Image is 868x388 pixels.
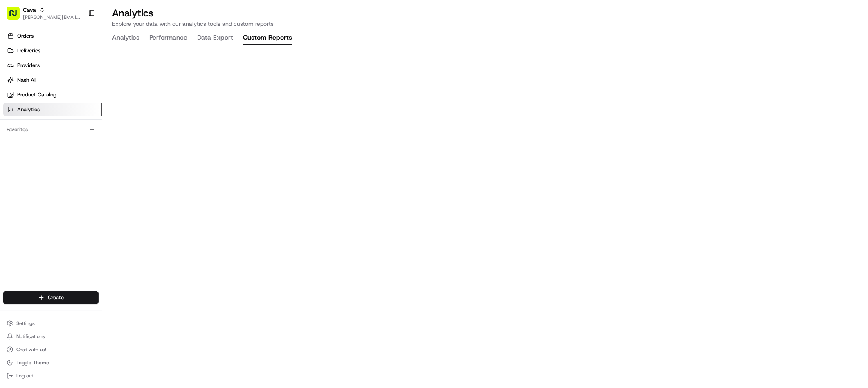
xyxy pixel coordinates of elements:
img: 1736555255976-a54dd68f-1ca7-489b-9aae-adbdc363a1c4 [16,127,23,133]
button: See all [127,104,149,114]
span: [PERSON_NAME] [25,148,66,155]
button: Cava[PERSON_NAME][EMAIL_ADDRESS][DOMAIN_NAME] [3,3,85,23]
span: • [89,126,92,133]
span: Deliveries [17,47,40,54]
a: Powered byPylon [58,202,99,209]
button: [PERSON_NAME][EMAIL_ADDRESS][DOMAIN_NAME] [23,14,81,20]
button: Toggle Theme [3,357,99,368]
button: Analytics [112,31,139,45]
iframe: Custom Reports [102,45,868,388]
div: 📗 [8,183,15,190]
span: Create [48,294,64,301]
button: Data Export [197,31,233,45]
a: Deliveries [3,44,102,57]
span: Knowledge Base [16,182,63,191]
span: Nash AI [17,76,36,84]
h2: Analytics [112,7,858,20]
a: 📗Knowledge Base [5,179,66,194]
span: [DATE] [93,126,110,133]
a: Nash AI [3,74,102,87]
span: • [68,148,71,155]
button: Custom Reports [243,31,292,45]
button: Cava [23,6,36,14]
span: Wisdom [PERSON_NAME] [25,126,87,133]
span: [DATE] [72,148,89,155]
img: Wisdom Oko [8,119,21,135]
a: Providers [3,59,102,72]
span: Notifications [16,333,45,340]
img: Gabrielle LeFevre [8,141,21,154]
span: Chat with us! [16,346,46,353]
button: Log out [3,370,99,381]
div: Favorites [3,123,99,136]
p: Explore your data with our analytics tools and custom reports [112,20,858,28]
div: 💻 [69,183,76,190]
div: Past conversations [8,106,55,112]
button: Start new chat [139,80,149,90]
button: Create [3,291,99,304]
span: Orders [17,32,34,40]
span: Pylon [81,202,99,209]
span: API Documentation [77,182,131,191]
a: Orders [3,29,102,43]
span: Toggle Theme [16,359,49,366]
span: Analytics [17,106,40,113]
button: Chat with us! [3,344,99,355]
a: Product Catalog [3,88,102,101]
span: Providers [17,62,40,69]
span: Product Catalog [17,91,56,99]
span: Settings [16,320,35,327]
a: 💻API Documentation [66,179,135,194]
button: Settings [3,318,99,329]
button: Notifications [3,331,99,342]
span: Log out [16,372,33,379]
a: Analytics [3,103,102,116]
button: Performance [149,31,187,45]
